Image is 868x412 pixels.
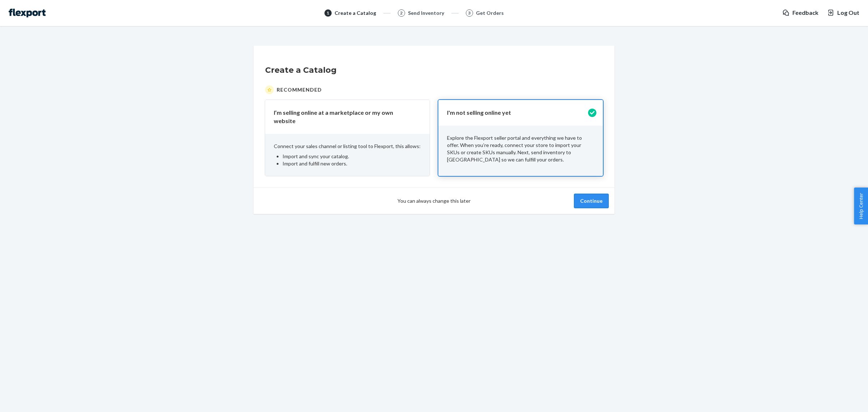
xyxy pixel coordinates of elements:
p: Connect your sales channel or listing tool to Flexport, this allows: [274,143,421,150]
p: I’m selling online at a marketplace or my own website [274,109,412,125]
span: Import and fulfill new orders. [282,160,347,167]
h1: Create a Catalog [265,64,603,76]
span: Feedback [792,9,818,17]
span: Log Out [837,9,859,17]
div: Send Inventory [408,9,444,17]
p: I'm not selling online yet [447,109,586,117]
span: 2 [400,10,403,16]
span: Import and sync your catalog. [282,153,349,159]
button: I'm not selling online yetExplore the Flexport seller portal and everything we have to offer. Whe... [438,100,603,176]
span: 3 [468,10,471,16]
button: Continue [574,194,609,208]
a: Feedback [782,9,818,17]
div: Get Orders [476,9,504,17]
img: Flexport logo [9,9,46,17]
p: Explore the Flexport seller portal and everything we have to offer. When you’re ready, connect yo... [447,134,594,163]
div: Create a Catalog [335,9,376,17]
button: Help Center [854,188,868,224]
span: Recommended [277,86,322,93]
span: 1 [327,10,329,16]
button: Log Out [827,9,859,17]
span: You can always change this later [397,197,471,205]
button: I’m selling online at a marketplace or my own websiteConnect your sales channel or listing tool t... [265,100,430,176]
